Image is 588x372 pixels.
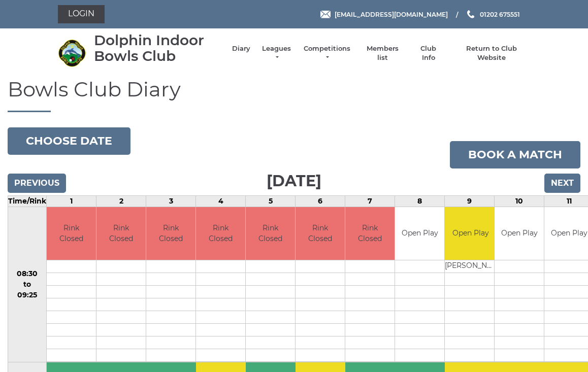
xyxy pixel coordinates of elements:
[146,207,195,260] td: Rink Closed
[445,195,495,207] td: 9
[8,78,580,112] h1: Bowls Club Diary
[58,39,86,67] img: Dolphin Indoor Bowls Club
[47,195,96,207] td: 1
[232,44,250,53] a: Diary
[480,10,520,18] span: 01202 675551
[544,174,580,193] input: Next
[303,44,351,62] a: Competitions
[94,32,222,64] div: Dolphin Indoor Bowls Club
[196,195,246,207] td: 4
[395,207,444,260] td: Open Play
[96,207,146,260] td: Rink Closed
[445,260,496,273] td: [PERSON_NAME]
[345,207,395,260] td: Rink Closed
[495,207,544,260] td: Open Play
[146,195,196,207] td: 3
[96,195,146,207] td: 2
[246,195,296,207] td: 5
[345,195,395,207] td: 7
[320,10,448,19] a: Email [EMAIL_ADDRESS][DOMAIN_NAME]
[47,207,96,260] td: Rink Closed
[450,141,580,168] a: Book a match
[466,10,520,19] a: Phone us 01202 675551
[8,195,47,207] td: Time/Rink
[361,44,403,62] a: Members list
[196,207,245,260] td: Rink Closed
[296,207,345,260] td: Rink Closed
[246,207,295,260] td: Rink Closed
[495,195,544,207] td: 10
[467,10,474,18] img: Phone us
[8,207,47,362] td: 08:30 to 09:25
[414,44,443,62] a: Club Info
[395,195,445,207] td: 8
[296,195,345,207] td: 6
[320,11,331,18] img: Email
[58,5,105,23] a: Login
[260,44,292,62] a: Leagues
[335,10,448,18] span: [EMAIL_ADDRESS][DOMAIN_NAME]
[8,174,66,193] input: Previous
[445,207,496,260] td: Open Play
[453,44,530,62] a: Return to Club Website
[8,127,130,155] button: Choose date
